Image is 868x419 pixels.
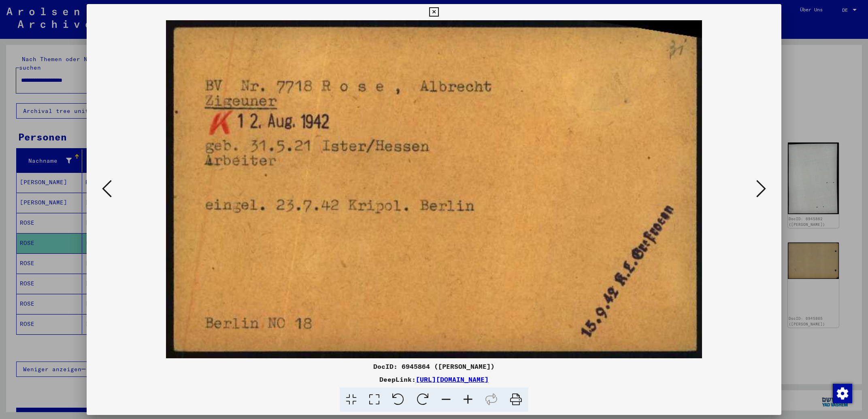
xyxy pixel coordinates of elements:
img: Zustimmung ändern [833,384,852,403]
div: DeepLink: [87,374,781,384]
img: 001.jpg [114,20,753,358]
a: [URL][DOMAIN_NAME] [416,375,489,383]
div: Zustimmung ändern [832,383,852,403]
div: DocID: 6945864 ([PERSON_NAME]) [87,362,781,371]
